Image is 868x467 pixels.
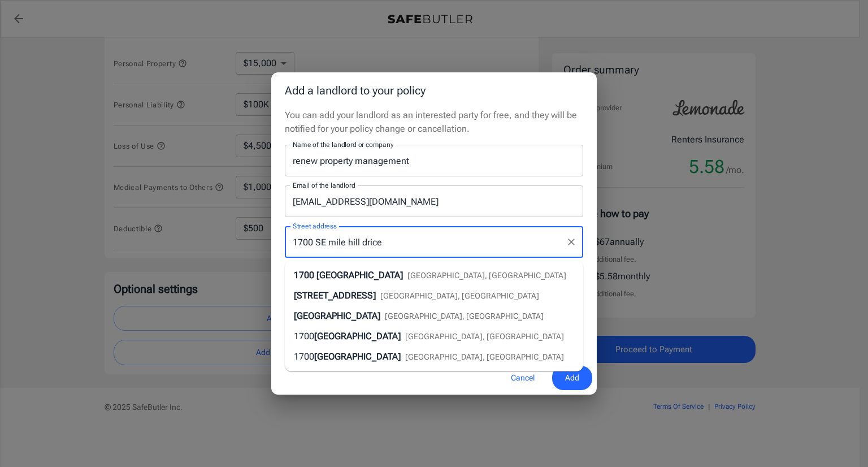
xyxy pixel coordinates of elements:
[385,312,544,321] span: [GEOGRAPHIC_DATA], [GEOGRAPHIC_DATA]
[314,331,401,341] span: [GEOGRAPHIC_DATA]
[294,331,314,341] span: 1700
[314,351,401,362] span: [GEOGRAPHIC_DATA]
[407,271,566,280] span: [GEOGRAPHIC_DATA], [GEOGRAPHIC_DATA]
[565,371,579,385] span: Add
[316,270,403,280] span: [GEOGRAPHIC_DATA]
[293,140,393,149] label: Name of the landlord or company
[498,366,548,390] button: Cancel
[405,352,564,361] span: [GEOGRAPHIC_DATA], [GEOGRAPHIC_DATA]
[563,234,579,250] button: Clear
[271,72,597,109] h2: Add a landlord to your policy
[380,291,539,300] span: [GEOGRAPHIC_DATA], [GEOGRAPHIC_DATA]
[294,290,376,301] span: [STREET_ADDRESS]
[405,332,564,341] span: [GEOGRAPHIC_DATA], [GEOGRAPHIC_DATA]
[285,109,583,136] p: You can add your landlord as an interested party for free, and they will be notified for your pol...
[552,366,592,390] button: Add
[294,270,314,280] span: 1700
[293,221,337,231] label: Street address
[294,310,380,321] span: [GEOGRAPHIC_DATA]
[294,351,314,362] span: 1700
[293,180,355,190] label: Email of the landlord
